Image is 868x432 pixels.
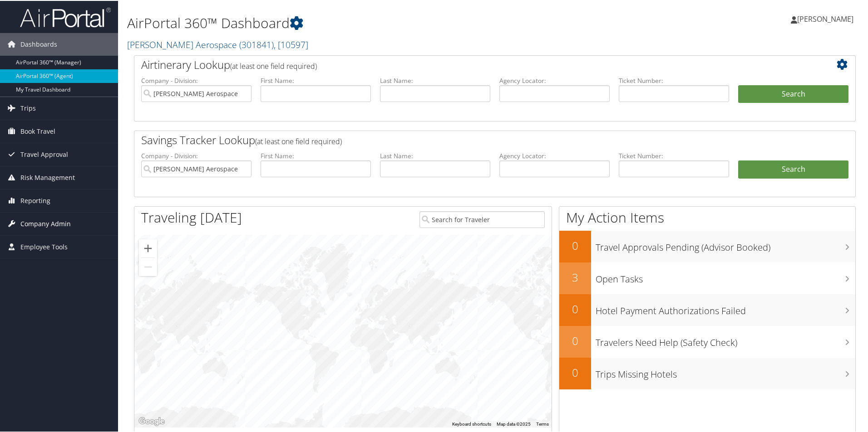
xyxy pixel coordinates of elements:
button: Zoom in [139,238,157,257]
a: 0Travel Approvals Pending (Advisor Booked) [559,230,855,262]
a: [PERSON_NAME] Aerospace [127,38,308,50]
h3: Open Tasks [596,267,855,285]
h3: Hotel Payment Authorizations Failed [596,299,855,316]
label: Ticket Number: [619,75,729,84]
label: Agency Locator: [499,150,610,160]
span: Company Admin [20,212,71,234]
h2: 0 [559,364,591,379]
h2: Savings Tracker Lookup [141,131,789,147]
span: Book Travel [20,119,55,142]
h2: 3 [559,269,591,284]
h2: 0 [559,332,591,348]
a: 0Travelers Need Help (Safety Check) [559,325,855,357]
label: Agency Locator: [499,75,610,84]
a: Search [738,160,848,178]
label: First Name: [261,75,371,84]
span: Travel Approval [20,142,68,165]
span: Map data ©2025 [497,421,531,426]
h1: AirPortal 360™ Dashboard [127,13,617,32]
h3: Travelers Need Help (Safety Check) [596,331,855,348]
img: airportal-logo.png [20,6,111,27]
input: Search for Traveler [419,210,545,227]
span: Risk Management [20,165,75,188]
h3: Travel Approvals Pending (Advisor Booked) [596,236,855,253]
button: Zoom out [139,257,157,275]
a: Terms (opens in new tab) [536,421,549,426]
label: Last Name: [380,150,490,160]
label: First Name: [261,150,371,160]
img: Google [137,415,167,427]
span: Employee Tools [20,235,68,257]
label: Company - Division: [141,75,252,84]
input: search accounts [141,160,252,176]
h1: Traveling [DATE] [141,207,242,226]
span: Dashboards [20,32,57,55]
h3: Trips Missing Hotels [596,363,855,380]
a: Open this area in Google Maps (opens a new window) [137,415,167,427]
span: Trips [20,96,36,119]
span: Reporting [20,189,50,211]
h2: 0 [559,237,591,252]
a: 0Hotel Payment Authorizations Failed [559,293,855,325]
span: (at least one field required) [255,136,342,146]
span: , [ 10597 ] [274,38,308,50]
label: Ticket Number: [619,150,729,160]
a: 0Trips Missing Hotels [559,357,855,388]
h1: My Action Items [559,207,855,226]
span: ( 301841 ) [239,38,274,50]
span: [PERSON_NAME] [797,13,853,23]
button: Keyboard shortcuts [452,420,491,427]
a: [PERSON_NAME] [791,5,863,32]
button: Search [738,84,848,102]
label: Company - Division: [141,150,252,160]
h2: 0 [559,301,591,316]
label: Last Name: [380,75,490,84]
a: 3Open Tasks [559,262,855,293]
span: (at least one field required) [230,60,317,70]
h2: Airtinerary Lookup [141,56,789,72]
